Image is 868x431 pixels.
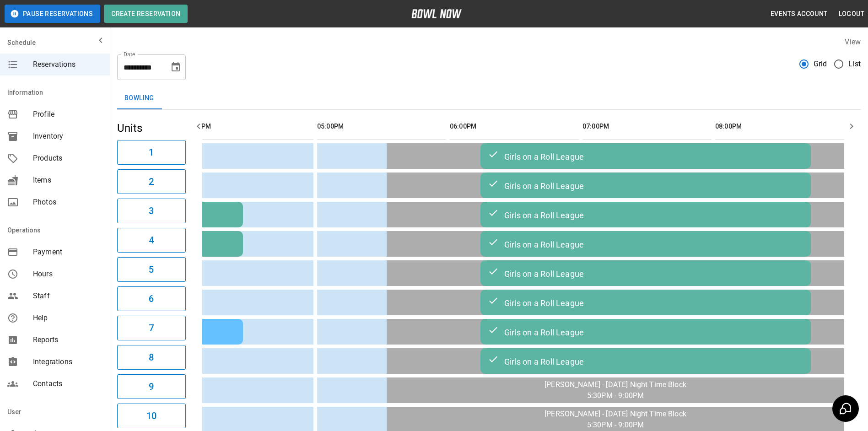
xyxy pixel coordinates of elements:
button: Create Reservation [104,5,188,23]
button: 9 [117,374,186,399]
button: 7 [117,316,186,340]
div: Girls on a Roll League [488,209,803,220]
span: Items [33,175,102,186]
button: 5 [117,257,186,282]
span: Grid [814,59,827,70]
span: Staff [33,291,102,302]
span: Profile [33,109,102,120]
div: inventory tabs [117,87,861,109]
button: 10 [117,404,186,428]
h6: 5 [149,262,154,277]
label: View [845,38,861,46]
span: Reservations [33,59,102,70]
th: 07:00PM [582,113,712,140]
button: 6 [117,286,186,311]
span: Hours [33,269,102,280]
div: Girls on a Roll League [488,326,803,337]
th: 08:00PM [715,113,844,140]
button: Choose date, selected date is Sep 29, 2025 [167,58,185,76]
span: Payment [33,247,102,258]
span: List [848,59,861,70]
h5: Units [117,121,186,135]
div: Girls on a Roll League [488,180,803,191]
button: 8 [117,345,186,370]
h6: 8 [149,350,154,365]
span: Products [33,153,102,164]
span: Contacts [33,378,102,389]
button: 4 [117,228,186,253]
h6: 3 [149,204,154,218]
button: Events Account [767,5,831,22]
div: Girls on a Roll League [488,297,803,308]
img: logo [411,9,462,18]
span: Inventory [33,131,102,142]
div: Girls on a Roll League [488,268,803,279]
h6: 7 [149,321,154,335]
button: Pause Reservations [5,5,100,23]
button: 3 [117,199,186,223]
th: 06:00PM [450,113,579,140]
h6: 10 [146,409,156,423]
div: Girls on a Roll League [488,151,803,162]
h6: 9 [149,379,154,394]
button: Bowling [117,87,162,109]
h6: 6 [149,291,154,306]
span: Reports [33,334,102,345]
span: Integrations [33,356,102,367]
th: 05:00PM [317,113,446,140]
button: Logout [835,5,868,22]
span: Photos [33,197,102,208]
div: Girls on a Roll League [488,356,803,366]
h6: 2 [149,174,154,189]
h6: 1 [149,145,154,160]
span: Help [33,312,102,323]
button: 2 [117,169,186,194]
button: 1 [117,140,186,165]
h6: 4 [149,233,154,248]
div: Girls on a Roll League [488,238,803,249]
